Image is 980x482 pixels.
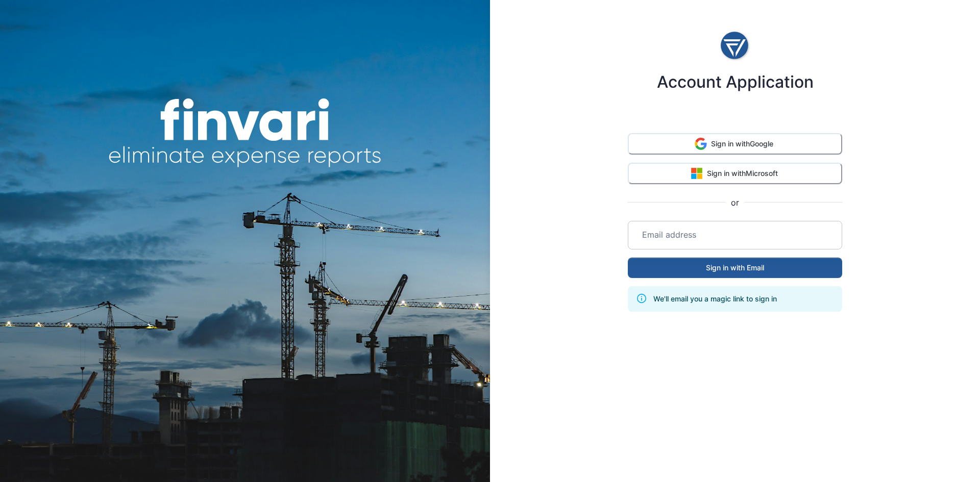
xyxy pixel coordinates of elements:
[720,28,750,64] img: logo
[628,163,842,184] button: Sign in withMicrosoft
[628,133,842,155] button: Sign in withGoogle
[628,258,842,278] button: Sign in with Email
[657,72,814,92] h4: Account Application
[653,289,777,309] div: We'll email you a magic link to sign in
[726,196,744,209] span: or
[108,98,382,168] img: finvari headline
